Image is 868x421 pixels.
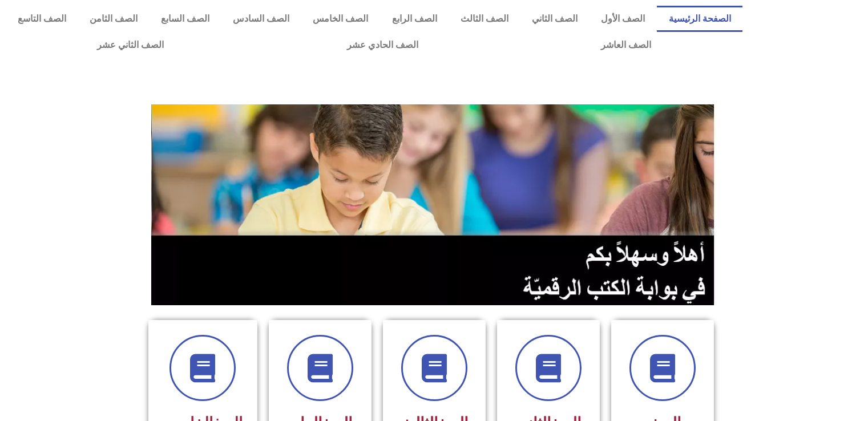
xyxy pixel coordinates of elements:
a: الصف التاسع [6,6,78,32]
a: الصف السابع [149,6,221,32]
a: الصف الأول [590,6,657,32]
a: الصف الثاني عشر [6,32,255,58]
a: الصف الخامس [301,6,380,32]
a: الصف الثالث [449,6,520,32]
a: الصف الثامن [78,6,149,32]
a: الصف الرابع [380,6,449,32]
a: الصف الثاني [520,6,589,32]
a: الصف العاشر [510,32,742,58]
a: الصف السادس [221,6,301,32]
a: الصفحة الرئيسية [657,6,742,32]
a: الصف الحادي عشر [255,32,509,58]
